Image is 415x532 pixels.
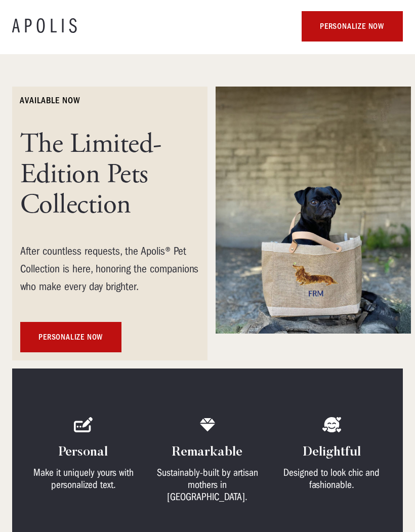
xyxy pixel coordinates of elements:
h1: The Limited-Edition Pets Collection [20,129,199,220]
div: After countless requests, the Apolis® Pet Collection is here, honoring the companions who make ev... [20,242,199,296]
h4: Remarkable [172,444,242,461]
div: Sustainably-built by artisan mothers in [GEOGRAPHIC_DATA]. [148,467,266,503]
h4: Delightful [303,444,361,461]
div: Make it uniquely yours with personalized text. [24,467,142,491]
a: APOLIS [12,16,81,36]
a: personalize now [20,322,121,352]
a: personalize now [302,11,403,42]
h6: available NOW [20,95,80,107]
h4: Personal [59,444,108,461]
img: A market bag hanging on a chair at an event [216,87,411,334]
div: Designed to look chic and fashionable. [273,467,391,491]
